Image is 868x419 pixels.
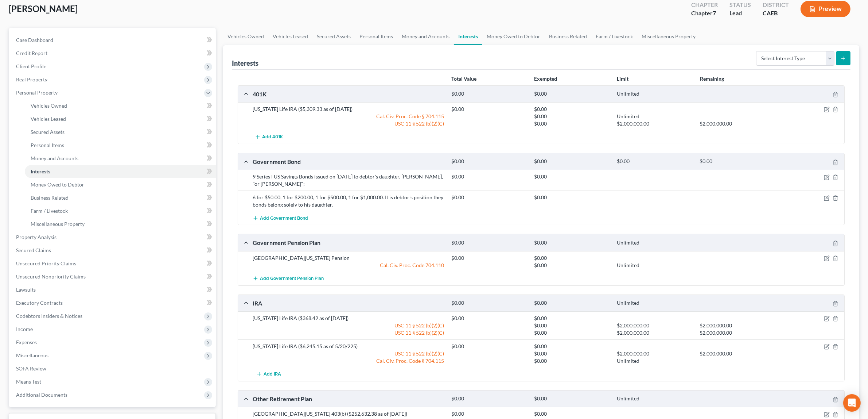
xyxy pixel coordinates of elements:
a: Money Owed to Debtor [25,178,216,191]
a: Business Related [545,28,591,45]
div: Chapter [691,1,718,9]
a: Farm / Livestock [591,28,637,45]
span: Unsecured Priority Claims [16,260,76,266]
span: [PERSON_NAME] [9,3,78,14]
div: $0.00 [448,300,530,307]
a: Secured Claims [10,244,216,257]
div: $0.00 [530,105,613,113]
div: $2,000,000.00 [696,322,779,329]
div: Other Retirement Plan [249,395,448,403]
span: Miscellaneous Property [31,221,85,227]
div: $0.00 [448,105,530,113]
div: $0.00 [530,395,613,402]
div: 401K [249,90,448,98]
div: IRA [249,299,448,307]
span: Unsecured Nonpriority Claims [16,273,86,280]
a: Money Owed to Debtor [482,28,545,45]
div: $0.00 [613,158,696,165]
div: USC 11 § 522 (b)(2)(C) [249,329,448,337]
div: $0.00 [530,315,613,322]
div: $0.00 [530,410,613,418]
span: Case Dashboard [16,37,53,43]
a: Case Dashboard [10,34,216,47]
span: Vehicles Owned [31,103,67,109]
a: Unsecured Nonpriority Claims [10,270,216,283]
span: Lawsuits [16,287,36,293]
span: Miscellaneous [16,352,48,358]
div: $0.00 [530,158,613,165]
strong: Limit [617,76,628,82]
strong: Total Value [451,76,476,82]
div: $2,000,000.00 [613,329,696,337]
button: Add Government Pension Plan [253,272,324,285]
div: Unlimited [613,91,696,97]
div: $0.00 [530,343,613,350]
strong: Remaining [700,76,724,82]
div: $0.00 [530,262,613,269]
button: Add Government Bond [253,211,308,225]
span: Secured Assets [31,129,65,135]
div: [US_STATE] Life IRA ($6,245.15 as of 5/20/225) [249,343,448,350]
div: 6 for $50.00, 1 for $200.00, 1 for $500.00, 1 for $1,000.00. It is debtor's position they bonds b... [249,194,448,208]
div: [US_STATE] Life IRA ($368.42 as of [DATE]) [249,315,448,322]
div: USC 11 § 522 (b)(2)(C) [249,120,448,127]
div: 9 Series I US Savings Bonds issued on [DATE] to debtor's daughter, [PERSON_NAME], "or [PERSON_NAM... [249,173,448,188]
a: Miscellaneous Property [637,28,700,45]
div: Lead [729,9,751,18]
div: Cal. Civ. Proc. Code § 704.115 [249,113,448,120]
div: $2,000,000.00 [613,322,696,329]
span: Income [16,326,33,332]
span: Means Test [16,378,41,385]
span: Business Related [31,195,69,201]
span: Money Owed to Debtor [31,181,84,188]
div: $0.00 [448,410,530,418]
div: $0.00 [530,300,613,307]
div: $2,000,000.00 [696,329,779,337]
a: Interests [454,28,482,45]
a: Interests [25,165,216,178]
div: Cal. Civ. Proc. Code 704.110 [249,262,448,269]
div: Unlimited [613,300,696,307]
div: Interests [232,59,258,68]
div: Government Pension Plan [249,239,448,246]
button: Preview [801,1,851,17]
span: Add Government Pension Plan [260,276,324,281]
a: Secured Assets [25,126,216,139]
span: Add IRA [264,372,281,377]
div: $0.00 [530,120,613,127]
div: Unlimited [613,239,696,246]
a: Personal Items [25,139,216,152]
div: $0.00 [530,322,613,329]
span: Additional Documents [16,392,67,398]
a: Money and Accounts [397,28,454,45]
div: $2,000,000.00 [613,350,696,357]
div: $0.00 [448,343,530,350]
a: Vehicles Leased [268,28,312,45]
div: Chapter [691,9,718,18]
div: $0.00 [530,113,613,120]
div: Unlimited [613,262,696,269]
div: Open Intercom Messenger [843,394,861,412]
span: SOFA Review [16,365,46,372]
div: $0.00 [448,254,530,262]
div: $0.00 [696,158,779,165]
div: $0.00 [448,239,530,246]
div: Status [729,1,751,9]
span: Property Analysis [16,234,57,240]
div: Unlimited [613,357,696,365]
span: Credit Report [16,50,47,56]
a: Lawsuits [10,283,216,296]
a: Unsecured Priority Claims [10,257,216,270]
div: $0.00 [530,329,613,337]
div: $0.00 [448,158,530,165]
div: $0.00 [530,239,613,246]
div: $0.00 [448,173,530,180]
div: $0.00 [530,357,613,365]
div: USC 11 § 522 (b)(2)(C) [249,322,448,329]
span: Farm / Livestock [31,208,68,214]
a: Business Related [25,191,216,204]
a: Vehicles Owned [223,28,268,45]
div: $0.00 [448,315,530,322]
div: [GEOGRAPHIC_DATA][US_STATE] 403(b) ($252,632.38 as of [DATE]) [249,410,448,418]
div: $0.00 [530,91,613,97]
